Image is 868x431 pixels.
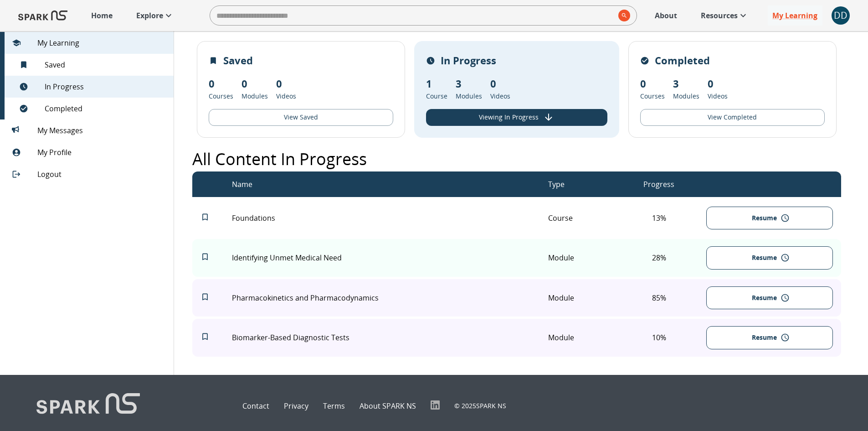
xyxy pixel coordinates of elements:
p: Courses [209,91,233,101]
p: 28 % [611,252,706,263]
p: 3 [456,76,482,91]
p: Modules [673,91,699,101]
p: About [655,10,677,21]
p: 1 [426,76,447,91]
svg: Add to My Learning [200,332,210,341]
button: Resume [706,207,833,230]
button: account of current user [832,6,850,25]
p: Biomarker-Based Diagnostic Tests [232,332,548,343]
p: 0 [708,76,728,91]
p: Identifying Unmet Medical Need [232,252,548,263]
p: Course [426,91,447,101]
button: search [615,6,630,25]
p: Explore [136,10,163,21]
p: Module [548,332,611,343]
span: Saved [45,59,166,70]
p: Modules [241,91,268,101]
p: Resources [701,10,738,21]
p: 0 [640,76,665,91]
button: Resume [706,286,833,310]
p: Name [232,179,252,190]
p: 85 % [611,292,706,303]
p: 0 [241,76,268,91]
img: Logo of SPARK at Stanford [18,5,67,26]
p: Module [548,292,611,303]
span: My Profile [37,147,166,158]
a: About [650,5,682,26]
div: My Messages [5,119,174,141]
span: Completed [45,103,166,114]
p: My Learning [772,10,817,21]
p: Courses [640,91,665,101]
a: My Learning [768,5,822,26]
button: View In Progress [426,109,607,126]
p: Modules [456,91,482,101]
a: Explore [132,5,179,26]
svg: Add to My Learning [200,213,210,222]
div: My Profile [5,141,174,163]
p: Course [548,213,611,223]
a: About SPARK NS [360,400,416,411]
span: My Learning [37,37,166,48]
span: Logout [37,169,166,180]
p: 10 % [611,332,706,343]
img: LinkedIn [431,400,440,410]
p: Progress [643,179,674,190]
p: Type [548,179,565,190]
img: Logo of SPARK at Stanford [36,393,140,419]
div: DD [832,6,850,25]
svg: Add to My Learning [200,292,210,301]
span: In Progress [45,81,166,92]
a: Terms [323,400,345,411]
a: Resources [696,5,753,26]
p: In Progress [441,53,496,68]
p: Videos [276,91,296,101]
button: View Saved [209,109,393,126]
p: 0 [209,76,233,91]
a: Home [87,5,117,26]
p: Completed [655,53,710,68]
p: 0 [276,76,296,91]
a: Privacy [284,400,308,411]
p: Module [548,252,611,263]
button: Resume [706,246,833,270]
p: Pharmacokinetics and Pharmacodynamics [232,292,548,303]
p: Videos [490,91,510,101]
p: © 2025 SPARK NS [454,401,506,410]
p: 3 [673,76,699,91]
p: Videos [708,91,728,101]
p: 13 % [611,213,706,223]
button: Resume [706,326,833,349]
p: All Content In Progress [192,147,367,171]
span: My Messages [37,125,166,136]
p: Saved [223,53,253,68]
a: Contact [242,400,269,411]
p: 0 [490,76,510,91]
button: View Completed [640,109,825,126]
div: Logout [5,163,174,185]
p: Foundations [232,213,548,223]
p: Home [91,10,113,21]
svg: Add to My Learning [200,252,210,261]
